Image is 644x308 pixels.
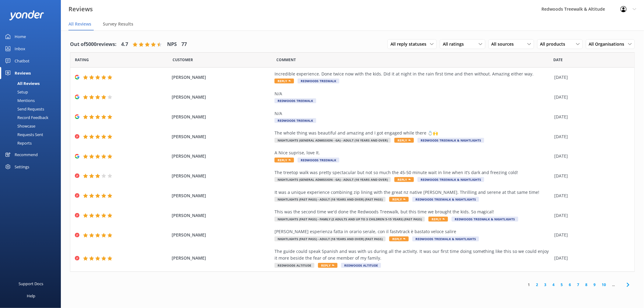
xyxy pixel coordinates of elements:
[15,161,29,173] div: Settings
[298,79,339,83] span: Redwoods Treewalk
[172,133,271,140] span: [PERSON_NAME]
[4,88,61,96] a: Setup
[275,149,551,156] div: A Nice suprise, love It.
[589,41,628,47] span: All Organisations
[298,158,339,163] span: Redwoods Treewalk
[275,263,314,268] span: Redwoods Altitude
[275,79,294,83] span: Reply
[555,94,627,100] div: [DATE]
[574,282,583,288] a: 7
[4,113,48,122] div: Record Feedback
[15,55,30,67] div: Chatbot
[525,282,533,288] a: 1
[275,110,551,117] div: N/A
[4,96,61,105] a: Mentions
[275,71,551,77] div: Incredible experience. Done twice now with the kids. Did it at night in the rain first time and t...
[318,263,338,268] span: Reply
[275,177,391,182] span: Nightlights (General Admission - GA) - Adult (16 years and over)
[341,263,381,268] span: Redwoods Altitude
[103,21,133,27] span: Survey Results
[68,4,93,14] h3: Reviews
[15,67,31,79] div: Reviews
[555,212,627,219] div: [DATE]
[277,57,296,63] span: Question
[172,114,271,120] span: [PERSON_NAME]
[555,114,627,120] div: [DATE]
[555,255,627,261] div: [DATE]
[275,158,294,163] span: Reply
[4,96,35,105] div: Mentions
[452,217,518,222] span: Redwoods Treewalk & Nightlights
[4,105,44,113] div: Send Requests
[555,192,627,199] div: [DATE]
[172,255,271,261] span: [PERSON_NAME]
[181,40,187,48] h4: 77
[9,10,44,20] img: yonder-white-logo.png
[75,57,89,63] span: Date
[275,208,551,215] div: This was the second time we'd done the Redwoods Treewalk, but this time we brought the kids. So m...
[550,282,558,288] a: 4
[275,236,386,241] span: Nightlights (Fast Pass) - Adult (16 years and over) (Fast Pass)
[558,282,566,288] a: 5
[167,40,177,48] h4: NPS
[418,138,484,143] span: Redwoods Treewalk & Nightlights
[554,57,563,63] span: Date
[19,278,44,290] div: Support Docs
[172,232,271,238] span: [PERSON_NAME]
[275,130,551,136] div: The whole thing was beautiful and amazing and I got engaged while there 💍🙌
[555,173,627,179] div: [DATE]
[275,169,551,176] div: The treetop walk was pretty spectacular but not so much the 45-50 minute wait in line when it’s d...
[394,138,414,143] span: Reply
[429,217,448,222] span: Reply
[275,118,316,123] span: Redwoods Treewalk
[4,139,61,147] a: Reports
[27,290,35,302] div: Help
[15,43,25,55] div: Inbox
[275,228,551,235] div: [PERSON_NAME] esperienza fatta in orario serale, con il fastvtrack è bastato veloce salire
[609,282,618,288] span: ...
[533,282,541,288] a: 2
[172,94,271,100] span: [PERSON_NAME]
[390,41,430,47] span: All reply statuses
[4,122,61,130] a: Showcase
[4,122,35,130] div: Showcase
[555,153,627,159] div: [DATE]
[15,149,38,161] div: Recommend
[541,282,550,288] a: 3
[599,282,609,288] a: 10
[70,40,117,48] h4: Out of 5000 reviews:
[412,197,479,202] span: Redwoods Treewalk & Nightlights
[540,41,569,47] span: All products
[4,130,61,139] a: Requests Sent
[418,177,484,182] span: Redwoods Treewalk & Nightlights
[4,139,32,147] div: Reports
[275,217,425,222] span: Nightlights (Fast Pass) - Family (2 Adults and up to 3 Children 5-15 years) (Fast Pass)
[583,282,591,288] a: 8
[389,197,409,202] span: Reply
[4,105,61,113] a: Send Requests
[4,79,61,88] a: All Reviews
[172,153,271,159] span: [PERSON_NAME]
[4,79,40,88] div: All Reviews
[4,88,28,96] div: Setup
[172,212,271,219] span: [PERSON_NAME]
[4,130,43,139] div: Requests Sent
[172,74,271,81] span: [PERSON_NAME]
[172,192,271,199] span: [PERSON_NAME]
[4,113,61,122] a: Record Feedback
[275,189,551,196] div: It was a unique experience combining zip lining with the great nz native [PERSON_NAME]. Thrilling...
[555,74,627,81] div: [DATE]
[275,197,386,202] span: Nightlights (Fast Pass) - Adult (16 years and over) (Fast Pass)
[566,282,574,288] a: 6
[394,177,414,182] span: Reply
[275,248,551,262] div: The guide could speak Spanish and was with us during all the activity. It was our first time doin...
[275,138,391,143] span: Nightlights (General Admission - GA) - Adult (16 years and over)
[173,57,193,63] span: Date
[275,98,316,103] span: Redwoods Treewalk
[492,41,518,47] span: All sources
[443,41,467,47] span: All ratings
[172,173,271,179] span: [PERSON_NAME]
[555,232,627,238] div: [DATE]
[275,90,551,97] div: N/A
[591,282,599,288] a: 9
